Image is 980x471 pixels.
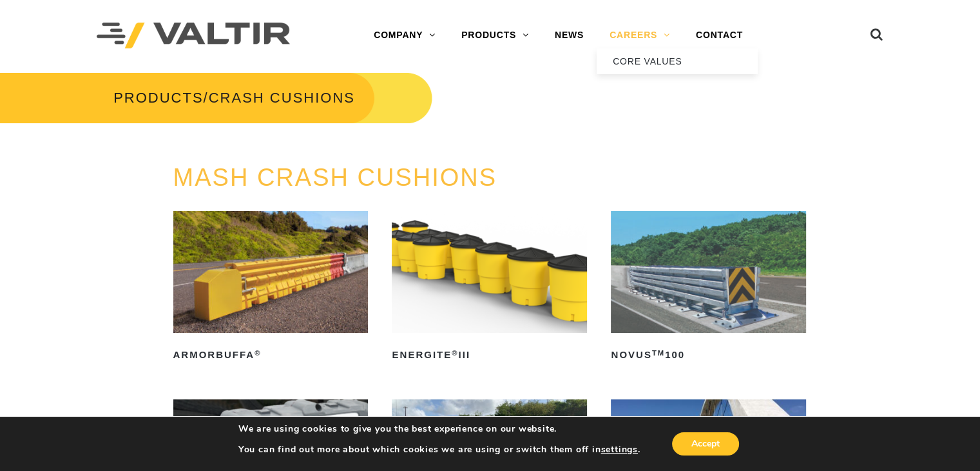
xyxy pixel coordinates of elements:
[392,345,587,365] h2: ENERGITE III
[600,444,637,456] button: settings
[97,23,290,49] img: Valtir
[392,211,587,365] a: ENERGITE®III
[597,48,758,74] a: CORE VALUES
[611,345,806,365] h2: NOVUS 100
[683,23,756,48] a: CONTACT
[255,349,261,357] sup: ®
[597,23,683,48] a: CAREERS
[113,90,203,106] a: PRODUCTS
[173,211,369,365] a: ArmorBuffa®
[448,23,542,48] a: PRODUCTS
[672,432,739,456] button: Accept
[611,211,806,365] a: NOVUSTM100
[652,349,665,357] sup: TM
[542,23,597,48] a: NEWS
[361,23,448,48] a: COMPANY
[238,444,640,456] p: You can find out more about which cookies we are using or switch them off in .
[209,90,355,106] span: CRASH CUSHIONS
[452,349,458,357] sup: ®
[173,345,369,365] h2: ArmorBuffa
[173,164,497,191] a: MASH CRASH CUSHIONS
[238,423,640,435] p: We are using cookies to give you the best experience on our website.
